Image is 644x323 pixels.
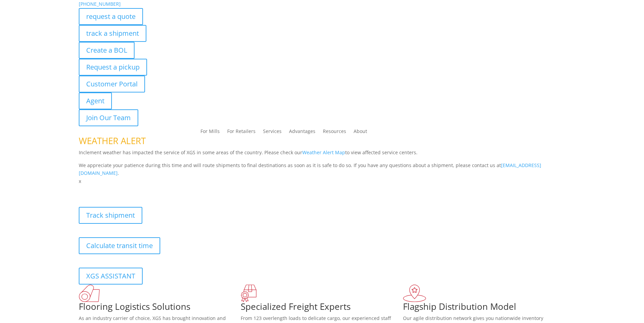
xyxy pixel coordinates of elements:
img: xgs-icon-total-supply-chain-intelligence-red [79,285,100,302]
a: Track shipment [79,207,142,224]
img: xgs-icon-focused-on-flooring-red [241,285,257,302]
a: Agent [79,92,112,109]
h1: Specialized Freight Experts [241,302,403,314]
a: About [354,129,367,136]
a: Services [263,129,282,136]
a: Weather Alert Map [302,149,345,156]
a: Resources [323,129,346,136]
span: WEATHER ALERT [79,135,146,147]
a: For Mills [200,129,220,136]
h1: Flagship Distribution Model [403,302,565,314]
p: x [79,177,566,185]
a: Request a pickup [79,59,147,76]
a: Advantages [289,129,315,136]
a: Customer Portal [79,76,145,92]
a: [PHONE_NUMBER] [79,1,121,7]
a: For Retailers [227,129,256,136]
img: xgs-icon-flagship-distribution-model-red [403,285,426,302]
a: Create a BOL [79,42,135,59]
b: Visibility, transparency, and control for your entire supply chain. [79,186,230,193]
a: Join Our Team [79,109,138,126]
a: request a quote [79,8,143,25]
p: Inclement weather has impacted the service of XGS in some areas of the country. Please check our ... [79,149,566,161]
a: XGS ASSISTANT [79,268,143,285]
p: We appreciate your patience during this time and will route shipments to final destinations as so... [79,161,566,178]
a: Calculate transit time [79,237,160,254]
a: track a shipment [79,25,146,42]
h1: Flooring Logistics Solutions [79,302,241,314]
